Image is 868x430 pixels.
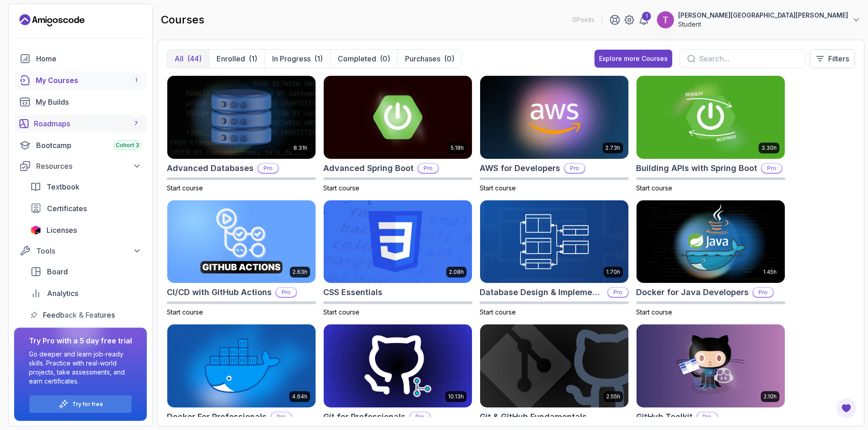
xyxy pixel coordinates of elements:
span: Cohort 3 [116,142,139,149]
p: [PERSON_NAME][GEOGRAPHIC_DATA][PERSON_NAME] [678,11,848,20]
span: 1 [135,77,137,84]
img: Database Design & Implementation card [480,200,628,283]
div: (1) [314,53,323,64]
div: (1) [249,53,257,64]
h2: Advanced Spring Boot [323,162,414,175]
img: Git & GitHub Fundamentals card [480,324,628,407]
div: 1 [642,12,651,21]
button: Purchases(0) [397,50,462,68]
button: Try for free [29,395,132,413]
h2: courses [161,13,204,27]
span: Start course [167,308,203,316]
p: Pro [271,412,291,421]
span: Start course [636,184,672,192]
a: Landing page [19,13,85,28]
h2: Advanced Databases [167,162,254,175]
span: Feedback & Features [43,310,115,320]
img: Advanced Databases card [167,76,316,159]
div: My Builds [36,97,142,107]
p: Purchases [405,53,440,64]
a: board [25,263,147,281]
span: Start course [636,308,672,316]
a: home [14,50,147,68]
button: Completed(0) [330,50,397,68]
img: jetbrains icon [30,226,41,235]
button: Open Feedback Button [835,398,857,419]
p: Pro [697,412,717,421]
h2: Docker For Professionals [167,411,267,423]
div: (44) [187,53,202,64]
a: licenses [25,221,147,239]
p: Pro [753,288,773,297]
span: 7 [134,120,138,127]
p: 8.31h [293,144,307,152]
a: 1 [638,14,649,25]
span: Certificates [47,203,87,214]
img: GitHub Toolkit card [637,324,785,407]
button: Resources [14,158,147,174]
a: courses [14,71,147,89]
h2: Docker for Java Developers [636,286,749,299]
p: Pro [762,164,782,173]
h2: Git for Professionals [323,411,406,423]
div: Bootcamp [36,140,142,151]
img: Advanced Spring Boot card [324,76,472,159]
p: All [175,53,184,64]
h2: CSS Essentials [323,286,382,299]
h2: Building APIs with Spring Boot [636,162,757,175]
p: 2.63h [292,268,307,276]
div: Explore more Courses [599,54,668,63]
h2: Database Design & Implementation [480,286,604,299]
span: Start course [323,184,359,192]
button: Explore more Courses [594,50,672,68]
a: bootcamp [14,136,147,154]
a: feedback [25,306,147,324]
span: Textbook [47,181,80,192]
a: Try for free [72,401,103,408]
div: Roadmaps [34,118,142,129]
p: Enrolled [217,53,245,64]
p: 4.64h [292,393,307,400]
p: Pro [258,164,278,173]
p: 5.18h [451,144,464,152]
p: Go deeper and learn job-ready skills. Practice with real-world projects, take assessments, and ea... [29,350,132,386]
img: CSS Essentials card [324,200,472,283]
div: My Courses [36,75,142,86]
p: In Progress [272,53,311,64]
span: Start course [480,308,516,316]
p: 2.55h [606,393,620,400]
img: Docker For Professionals card [167,324,316,407]
h2: Git & GitHub Fundamentals [480,411,587,423]
img: user profile image [657,11,674,28]
p: 2.08h [449,268,464,276]
input: Search... [699,53,798,64]
p: Pro [276,288,296,297]
h2: CI/CD with GitHub Actions [167,286,272,299]
a: roadmaps [14,115,147,133]
p: 3.30h [761,144,777,152]
span: Start course [167,184,203,192]
p: Filters [828,53,849,64]
a: analytics [25,284,147,302]
p: Completed [338,53,376,64]
p: Pro [418,164,438,173]
h2: GitHub Toolkit [636,411,693,423]
button: Filters [810,49,855,68]
p: Student [678,20,848,29]
p: 1.70h [606,268,620,276]
button: In Progress(1) [264,50,330,68]
p: 0 Points [572,15,594,24]
p: Pro [410,412,430,421]
span: Analytics [47,288,78,299]
div: (0) [380,53,390,64]
img: CI/CD with GitHub Actions card [167,200,316,283]
p: 10.13h [448,393,464,400]
img: Git for Professionals card [324,324,472,407]
h2: AWS for Developers [480,162,560,175]
span: Start course [323,308,359,316]
div: (0) [444,53,454,64]
span: Licenses [47,225,77,236]
a: textbook [25,178,147,196]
